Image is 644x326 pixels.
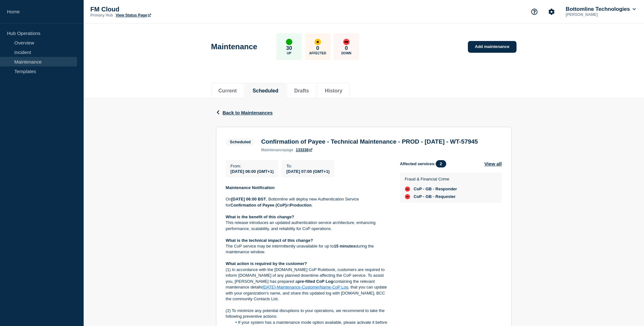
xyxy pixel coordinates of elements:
p: 0 [345,45,348,51]
div: down [405,194,410,199]
p: Down [341,51,351,55]
p: Up [287,51,291,55]
button: View all [484,160,502,167]
strong: What is the benefit of this change? [226,214,294,219]
p: [PERSON_NAME] [564,12,631,17]
button: Account settings [545,5,558,18]
button: Scheduled [253,88,278,94]
a: Add maintenance [468,41,516,53]
div: down [405,187,410,192]
h1: Maintenance [211,42,257,51]
span: Scheduled [226,138,255,146]
span: Back to Maintenances [223,110,273,115]
strong: Confirmation of Payee (CoP) [231,203,287,207]
strong: pre-filled CoP Log [298,279,333,284]
strong: 15 minutes [334,244,356,248]
button: Support [528,5,541,18]
button: Drafts [294,88,309,94]
p: From : [231,164,274,168]
button: Bottomline Technologies [564,6,637,12]
p: page [261,148,293,152]
p: The CoP service may be intermittently unavailable for up to during the maintenance window. [226,243,390,255]
p: 0 [316,45,319,51]
strong: [DATE] 06:00 BST [231,197,266,201]
span: [DATE] 07:00 (GMT+1) [286,169,329,174]
p: Fraud & Financial Crime [405,177,457,181]
p: FM Cloud [90,6,218,13]
span: Affected services: [400,160,449,167]
p: To : [286,164,329,168]
span: [DATE] 06:00 (GMT+1) [231,169,274,174]
span: CoP - GB - Requester [414,194,456,199]
strong: Maintenance Notification [226,185,275,190]
h3: Confirmation of Payee - Technical Maintenance - PROD - [DATE] - WT-57945 [261,138,478,145]
button: Back to Maintenances [216,110,273,115]
strong: Production [290,203,312,207]
strong: What is the technical impact of this change? [226,238,313,243]
button: Current [218,88,237,94]
div: affected [315,39,321,45]
p: Affected [309,51,326,55]
a: View Status Page [115,13,151,17]
div: down [343,39,350,45]
p: Primary Hub [90,13,113,17]
span: CoP - GB - Responder [414,187,457,192]
p: (2) To minimize any potential disruptions to your operations, we recommend to take the following ... [226,308,390,320]
div: up [286,39,292,45]
button: History [325,88,342,94]
span: maintenance [261,148,284,152]
p: On , Bottomline will deploy new Authentication Service for in . [226,196,390,208]
span: 2 [436,160,446,167]
p: 30 [286,45,292,51]
p: (1) In accordance with the [DOMAIN_NAME] CoP Rulebook, customers are required to inform [DOMAIN_N... [226,267,390,302]
a: 133338 [296,148,312,152]
p: This release introduces an updated authentication service architecture, enhancing performance, sc... [226,220,390,232]
strong: What action is required by the customer? [226,261,307,266]
a: [DATE]-Maintenance-CustomerName-CoP Log [262,285,348,289]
